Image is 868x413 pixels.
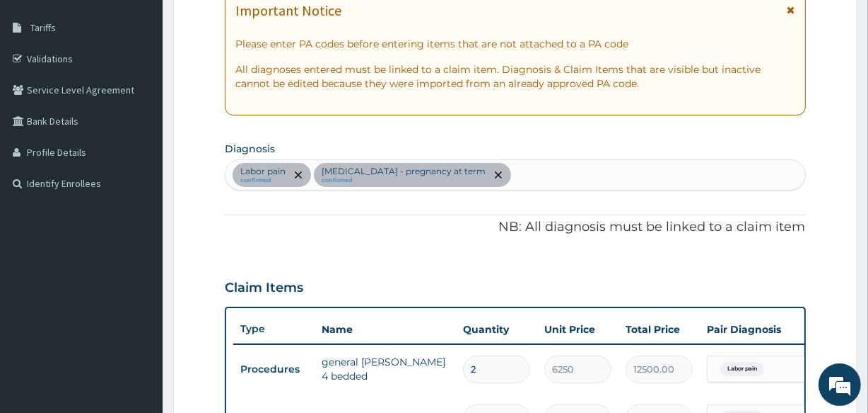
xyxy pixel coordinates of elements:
[26,71,57,106] img: d_794563401_company_1708531726252_794563401
[235,62,794,91] p: All diagnoses entered must be linked to a claim item. Diagnosis & Claim Items that are visible bu...
[233,316,315,342] th: Type
[315,348,456,390] td: general [PERSON_NAME] 4 bedded
[235,37,794,51] p: Please enter PA codes before entering items that are not attached to a PA code
[235,3,341,18] h1: Important Notice
[700,315,855,344] th: Pair Diagnosis
[240,166,286,177] p: Labor pain
[315,315,456,344] th: Name
[233,356,315,383] td: Procedures
[492,169,505,181] span: remove selection option
[322,166,486,177] p: [MEDICAL_DATA] - pregnancy at term
[225,142,275,156] label: Diagnosis
[225,218,805,237] p: NB: All diagnosis must be linked to a claim item
[82,119,195,262] span: We're online!
[74,79,237,98] div: Chat with us now
[456,315,537,344] th: Quantity
[232,7,266,41] div: Minimize live chat window
[7,268,269,318] textarea: Type your message and hit 'Enter'
[618,315,700,344] th: Total Price
[322,177,486,184] small: confirmed
[225,281,303,296] h3: Claim Items
[537,315,618,344] th: Unit Price
[292,169,305,181] span: remove selection option
[720,362,764,376] span: Labor pain
[240,177,286,184] small: confirmed
[30,21,56,34] span: Tariffs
